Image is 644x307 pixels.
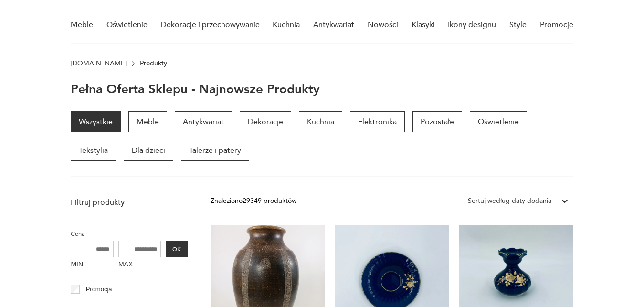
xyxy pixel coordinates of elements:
[368,7,398,43] a: Nowości
[540,7,573,43] a: Promocje
[86,284,112,295] p: Promocja
[350,111,405,132] a: Elektronika
[140,60,167,67] p: Produkty
[71,257,114,273] label: MIN
[128,111,167,132] a: Meble
[161,7,260,43] a: Dekoracje i przechowywanie
[470,111,527,132] a: Oświetlenie
[175,111,232,132] a: Antykwariat
[71,197,188,208] p: Filtruj produkty
[412,7,435,43] a: Klasyki
[468,196,551,206] div: Sortuj według daty dodania
[118,257,161,273] label: MAX
[313,7,354,43] a: Antykwariat
[71,111,121,132] a: Wszystkie
[71,83,320,96] h1: Pełna oferta sklepu - najnowsze produkty
[273,7,300,43] a: Kuchnia
[299,111,342,132] a: Kuchnia
[412,111,462,132] a: Pozostałe
[106,7,148,43] a: Oświetlenie
[181,140,249,161] a: Talerze i patery
[509,7,527,43] a: Style
[448,7,496,43] a: Ikony designu
[124,140,173,161] a: Dla dzieci
[71,229,188,239] p: Cena
[71,60,127,67] a: [DOMAIN_NAME]
[211,196,296,206] div: Znaleziono 29349 produktów
[166,241,188,257] button: OK
[71,140,116,161] a: Tekstylia
[71,7,93,43] a: Meble
[240,111,291,132] a: Dekoracje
